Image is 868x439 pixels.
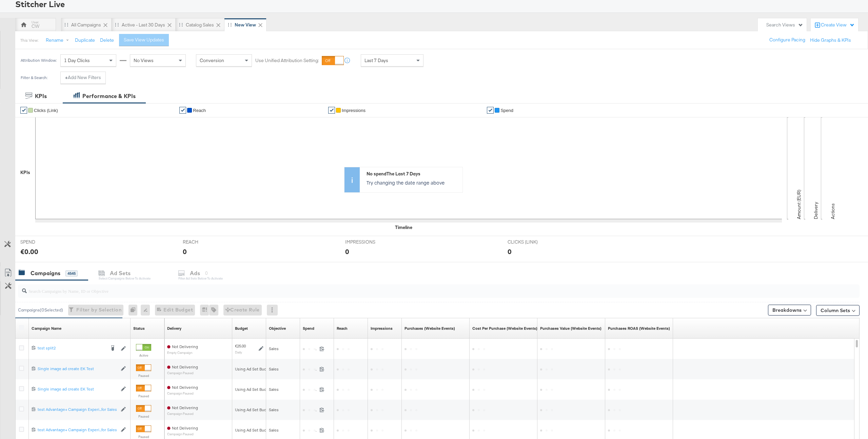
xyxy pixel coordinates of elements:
div: Purchases ROAS (Website Events) [608,326,670,331]
div: Drag to reorder tab [64,23,68,26]
div: Performance & KPIs [82,92,136,100]
div: 0 [183,247,187,256]
div: New View [235,22,256,28]
label: Active [136,353,151,358]
sub: Empty Campaign [167,351,198,355]
input: Search Campaigns by Name, ID or Objective [27,282,781,295]
span: Impressions [342,108,366,113]
span: Not Delivering [172,405,198,410]
sub: Campaign Paused [167,432,198,436]
div: Drag to reorder tab [115,23,119,26]
span: Sales [269,407,279,412]
div: Drag to reorder tab [228,23,232,26]
button: Hide Graphs & KPIs [810,37,851,43]
div: Cost Per Purchase (Website Events) [472,326,537,331]
div: €25.00 [235,343,246,349]
a: The total value of the purchase actions tracked by your Custom Audience pixel on your website aft... [540,326,601,331]
span: Sales [269,387,279,392]
span: Spend [500,108,513,113]
span: Sales [269,346,279,351]
a: test Advantage+ Campaign Experi...for Sales [38,427,117,433]
div: Using Ad Set Budget [235,387,273,392]
span: Clicks (Link) [34,108,58,113]
span: Not Delivering [172,385,198,390]
div: Filter & Search: [20,75,48,80]
a: The maximum amount you're willing to spend on your ads, on average each day or over the lifetime ... [235,326,248,331]
div: CW [32,23,39,30]
button: Rename [41,34,76,46]
a: Your campaign's objective. [269,326,286,331]
label: Paused [136,414,151,419]
span: Not Delivering [172,364,198,369]
div: Using Ad Set Budget [235,427,273,433]
sub: Daily [235,350,242,354]
div: Impressions [371,326,393,331]
button: Configure Pacing [765,34,810,46]
div: Create View [821,22,855,28]
sub: Campaign Paused [167,412,198,416]
div: Delivery [167,326,181,331]
a: test split2 [38,345,105,352]
span: Reach [193,108,206,113]
span: SPEND [20,239,71,245]
div: 0 [508,247,512,256]
span: Conversion [200,57,224,63]
label: Use Unified Attribution Setting: [255,57,319,64]
span: Sales [269,427,279,433]
a: ✔ [179,107,186,114]
a: Single image ad create EK Test [38,366,117,372]
a: The number of times a purchase was made tracked by your Custom Audience pixel on your website aft... [405,326,455,331]
a: The total value of the purchase actions divided by spend tracked by your Custom Audience pixel on... [608,326,670,331]
div: Active - Last 30 Days [122,22,165,28]
a: Single image ad create EK Test [38,386,117,392]
label: Paused [136,374,151,378]
a: test Advantage+ Campaign Experi...for Sales [38,407,117,413]
button: Column Sets [816,305,860,316]
div: Budget [235,326,248,331]
a: The number of times your ad was served. On mobile apps an ad is counted as served the first time ... [371,326,393,331]
span: No Views [134,57,154,63]
span: IMPRESSIONS [345,239,396,245]
div: Attribution Window: [20,58,57,63]
div: 4545 [65,270,78,276]
div: Drag to reorder tab [179,23,183,26]
sub: Campaign Paused [167,371,198,375]
div: Catalog Sales [186,22,214,28]
span: Sales [269,366,279,371]
sub: Campaign Paused [167,392,198,395]
button: Duplicate [75,37,95,43]
a: The number of people your ad was served to. [337,326,348,331]
span: Last 7 Days [364,57,388,63]
span: Not Delivering [172,425,198,431]
div: This View: [20,38,38,43]
div: All Campaigns [71,22,101,28]
a: The total amount spent to date. [303,326,314,331]
div: Single image ad create EK Test [38,386,117,392]
a: Shows the current state of your Ad Campaign. [133,326,145,331]
div: Campaigns [31,269,60,277]
a: ✔ [328,107,335,114]
span: REACH [183,239,234,245]
label: Paused [136,394,151,398]
button: +Add New Filters [60,72,106,84]
div: Purchases Value (Website Events) [540,326,601,331]
div: No spend The Last 7 Days [367,171,459,177]
div: Single image ad create EK Test [38,366,117,371]
button: Delete [100,37,114,43]
span: 1 Day Clicks [64,57,90,63]
p: Try changing the date range above [367,179,459,186]
div: 0 [345,247,349,256]
div: Purchases (Website Events) [405,326,455,331]
a: The average cost for each purchase tracked by your Custom Audience pixel on your website after pe... [472,326,537,331]
span: CLICKS (LINK) [508,239,558,245]
div: Spend [303,326,314,331]
span: Not Delivering [172,344,198,349]
div: Campaigns ( 0 Selected) [18,307,63,313]
div: 0 [129,305,141,316]
a: ✔ [487,107,494,114]
div: €0.00 [20,247,38,256]
div: Reach [337,326,348,331]
a: ✔ [20,107,27,114]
